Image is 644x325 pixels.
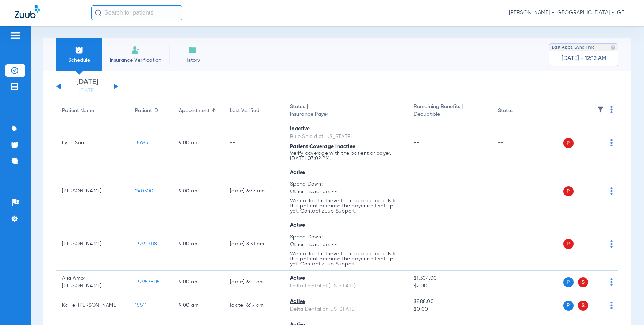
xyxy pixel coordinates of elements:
span: P [563,277,574,287]
span: 240300 [135,188,154,194]
img: Manual Insurance Verification [131,46,140,54]
span: Patient Coverage Inactive [290,144,355,149]
th: Status | [284,101,408,121]
td: -- [492,165,541,218]
td: 9:00 AM [173,121,224,165]
img: hamburger-icon [9,31,21,40]
img: group-dot-blue.svg [610,240,613,248]
div: Last Verified [230,107,278,115]
span: P [563,301,574,311]
a: [DATE] [65,87,109,95]
span: $2.00 [414,282,486,290]
span: P [563,186,574,196]
span: $1,304.00 [414,275,486,282]
div: Patient ID [135,107,167,115]
td: Lyon Sun [56,121,129,165]
img: Schedule [75,46,84,54]
div: Last Verified [230,107,259,115]
img: group-dot-blue.svg [610,302,613,309]
td: -- [492,294,541,317]
div: Active [290,275,402,282]
img: Zuub Logo [15,5,40,18]
img: last sync help info [610,45,616,50]
td: -- [492,218,541,271]
img: group-dot-blue.svg [610,278,613,286]
th: Status [492,101,541,121]
div: Patient Name [62,107,123,115]
td: -- [492,121,541,165]
td: Alia Amor [PERSON_NAME] [56,271,129,294]
img: filter.svg [597,106,604,113]
p: We couldn’t retrieve the insurance details for this patient because the payer isn’t set up yet. C... [290,198,402,214]
span: -- [414,241,419,246]
td: Kal-el [PERSON_NAME] [56,294,129,317]
span: [PERSON_NAME] - [GEOGRAPHIC_DATA] - [GEOGRAPHIC_DATA] | The Super Dentists [509,9,629,16]
img: group-dot-blue.svg [610,187,613,195]
td: -- [492,271,541,294]
td: 9:00 AM [173,218,224,271]
td: 9:00 AM [173,165,224,218]
span: 15511 [135,303,147,308]
span: Last Appt. Sync Time: [552,44,596,51]
p: We couldn’t retrieve the insurance details for this patient because the payer isn’t set up yet. C... [290,251,402,267]
img: Search Icon [95,9,101,16]
td: 9:00 AM [173,271,224,294]
span: P [563,239,574,249]
span: $0.00 [414,306,486,313]
span: $888.00 [414,298,486,306]
span: -- [414,188,419,194]
td: -- [224,121,284,165]
span: 132923118 [135,241,157,246]
div: Delta Dental of [US_STATE] [290,306,402,313]
input: Search for patients [91,5,182,20]
div: Delta Dental of [US_STATE] [290,282,402,290]
span: -- [414,140,419,145]
div: Blue Shield of [US_STATE] [290,133,402,141]
span: S [578,277,588,287]
th: Remaining Benefits | [408,101,492,121]
td: 9:00 AM [173,294,224,317]
span: Deductible [414,111,486,118]
span: Other Insurance: -- [290,188,402,196]
span: History [175,57,209,64]
span: Insurance Payer [290,111,402,118]
li: [DATE] [65,79,109,95]
img: History [188,46,197,54]
td: [DATE] 8:31 PM [224,218,284,271]
span: Other Insurance: -- [290,241,402,249]
td: [DATE] 6:17 AM [224,294,284,317]
div: Appointment [179,107,209,115]
div: Patient ID [135,107,158,115]
span: [DATE] - 12:12 AM [562,55,606,62]
span: S [578,301,588,311]
img: group-dot-blue.svg [610,106,613,113]
div: Active [290,169,402,177]
span: Spend Down: -- [290,233,402,241]
div: Appointment [179,107,218,115]
div: Active [290,298,402,306]
td: [DATE] 6:33 AM [224,165,284,218]
span: Schedule [62,57,96,64]
span: Insurance Verification [107,57,164,64]
span: 132957805 [135,279,160,284]
div: Inactive [290,125,402,133]
td: [DATE] 6:21 AM [224,271,284,294]
div: Active [290,222,402,229]
span: Spend Down: -- [290,180,402,188]
div: Patient Name [62,107,94,115]
td: [PERSON_NAME] [56,165,129,218]
img: group-dot-blue.svg [610,139,613,146]
span: 18695 [135,140,148,145]
p: Verify coverage with the patient or payer. [DATE] 07:02 PM. [290,151,402,161]
td: [PERSON_NAME] [56,218,129,271]
span: P [563,138,574,148]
